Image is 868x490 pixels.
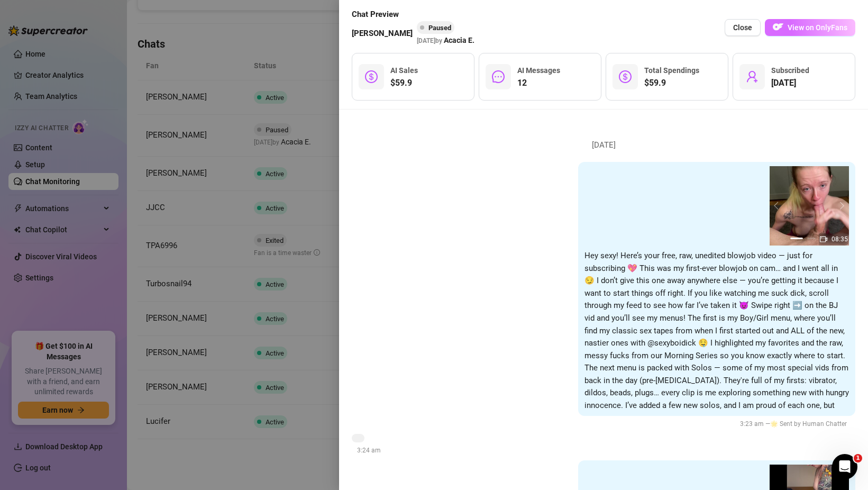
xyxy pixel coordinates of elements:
[390,77,418,89] span: $59.9
[820,235,827,243] span: video-camera
[352,8,474,21] span: Chat Preview
[774,202,782,210] button: prev
[832,454,857,479] iframe: Intercom live chat
[773,22,783,32] img: OF
[584,251,849,410] span: Hey sexy! Here’s your free, raw, unedited blowjob video — just for subscribing 💖 This was my firs...
[788,23,847,32] span: View on OnlyFans
[584,139,624,152] span: [DATE]
[725,19,761,36] button: Close
[352,28,413,40] span: [PERSON_NAME]
[771,77,809,89] span: [DATE]
[644,66,699,75] span: Total Spendings
[746,70,759,83] span: user-add
[836,202,845,210] button: next
[517,66,560,75] span: AI Messages
[820,238,828,239] button: 3
[733,23,752,32] span: Close
[444,34,474,46] span: Acacia E.
[771,66,809,75] span: Subscribed
[807,238,816,239] button: 2
[740,420,850,428] span: 3:23 am —
[357,447,381,454] span: 3:24 am
[428,24,451,32] span: Paused
[854,454,862,462] span: 1
[619,70,632,83] span: dollar
[765,19,855,36] button: OFView on OnlyFans
[644,77,699,89] span: $59.9
[832,235,848,243] span: 08:35
[517,77,560,89] span: 12
[770,420,847,428] span: 🌟 Sent by Human Chatter
[770,166,849,246] img: media
[365,70,378,83] span: dollar
[390,66,418,75] span: AI Sales
[492,70,505,83] span: message
[417,37,474,44] span: [DATE] by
